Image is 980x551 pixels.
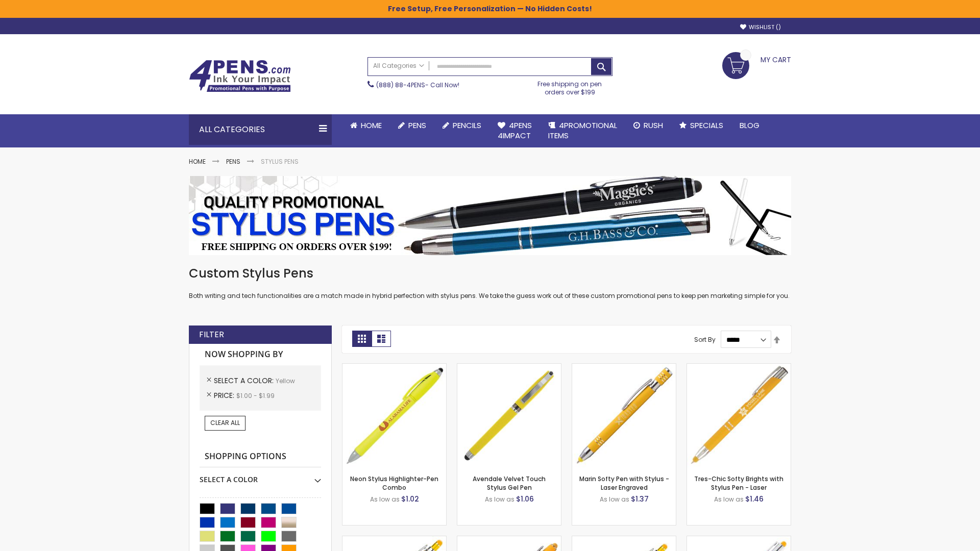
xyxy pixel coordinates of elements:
[200,467,321,485] div: Select A Color
[745,494,764,504] span: $1.46
[434,114,489,137] a: Pencils
[572,536,676,544] a: Phoenix Softy Brights Gel with Stylus Pen - Laser-Yellow
[740,23,781,31] a: Wishlist
[625,114,671,137] a: Rush
[687,364,791,467] img: Tres-Chic Softy Brights with Stylus Pen - Laser-Yellow
[498,120,532,141] span: 4Pens 4impact
[516,494,534,504] span: $1.06
[350,474,438,491] a: Neon Stylus Highlighter-Pen Combo
[189,60,291,92] img: 4Pens Custom Pens and Promotional Products
[189,114,332,145] div: All Categories
[276,377,295,385] span: Yellow
[342,363,446,372] a: Neon Stylus Highlighter-Pen Combo-Yellow
[236,391,275,400] span: $1.00 - $1.99
[390,114,434,137] a: Pens
[690,120,723,131] span: Specials
[361,120,382,131] span: Home
[457,363,561,372] a: Avendale Velvet Touch Stylus Gel Pen-Yellow
[631,494,649,504] span: $1.37
[214,375,276,386] span: Select A Color
[401,494,419,504] span: $1.02
[210,418,240,427] span: Clear All
[189,265,791,300] div: Both writing and tech functionalities are a match made in hybrid perfection with stylus pens. We ...
[644,120,663,131] span: Rush
[214,390,236,400] span: Price
[457,364,561,467] img: Avendale Velvet Touch Stylus Gel Pen-Yellow
[548,120,617,141] span: 4PROMOTIONAL ITEMS
[189,176,791,255] img: Stylus Pens
[694,474,783,491] a: Tres-Chic Softy Brights with Stylus Pen - Laser
[687,363,791,372] a: Tres-Chic Softy Brights with Stylus Pen - Laser-Yellow
[189,157,206,166] a: Home
[687,536,791,544] a: Tres-Chic Softy with Stylus Top Pen - ColorJet-Yellow
[527,76,613,96] div: Free shipping on pen orders over $199
[342,536,446,544] a: Phoenix Softy Brights with Stylus Pen - Laser-Yellow
[714,495,744,504] span: As low as
[540,114,625,147] a: 4PROMOTIONALITEMS
[226,157,240,166] a: Pens
[489,114,540,147] a: 4Pens4impact
[740,120,759,131] span: Blog
[600,495,629,504] span: As low as
[373,62,424,70] span: All Categories
[671,114,731,137] a: Specials
[572,363,676,372] a: Marin Softy Pen with Stylus - Laser Engraved-Yellow
[694,335,716,344] label: Sort By
[453,120,481,131] span: Pencils
[473,474,546,491] a: Avendale Velvet Touch Stylus Gel Pen
[342,114,390,137] a: Home
[572,364,676,467] img: Marin Softy Pen with Stylus - Laser Engraved-Yellow
[261,157,299,166] strong: Stylus Pens
[199,329,224,340] strong: Filter
[376,81,459,89] span: - Call Now!
[189,265,791,282] h1: Custom Stylus Pens
[485,495,514,504] span: As low as
[342,364,446,467] img: Neon Stylus Highlighter-Pen Combo-Yellow
[205,416,246,430] a: Clear All
[200,446,321,468] strong: Shopping Options
[731,114,768,137] a: Blog
[370,495,400,504] span: As low as
[352,331,372,347] strong: Grid
[200,344,321,365] strong: Now Shopping by
[457,536,561,544] a: Ellipse Softy Brights with Stylus Pen - Laser-Yellow
[376,81,425,89] a: (888) 88-4PENS
[579,474,669,491] a: Marin Softy Pen with Stylus - Laser Engraved
[408,120,426,131] span: Pens
[368,58,429,74] a: All Categories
